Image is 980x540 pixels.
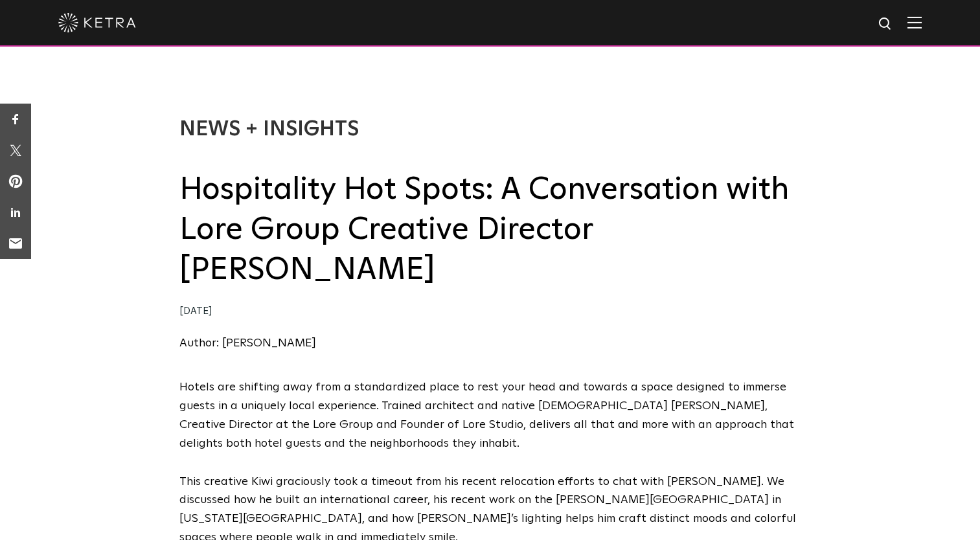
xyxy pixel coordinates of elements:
[878,16,894,32] img: search icon
[179,170,801,291] h2: Hospitality Hot Spots: A Conversation with Lore Group Creative Director [PERSON_NAME]
[179,337,316,349] a: Author: [PERSON_NAME]
[907,16,922,28] img: Hamburger%20Nav.svg
[179,119,359,140] a: News + Insights
[58,13,136,32] img: ketra-logo-2019-white
[179,378,801,453] p: Hotels are shifting away from a standardized place to rest your head and towards a space designed...
[179,302,801,321] div: [DATE]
